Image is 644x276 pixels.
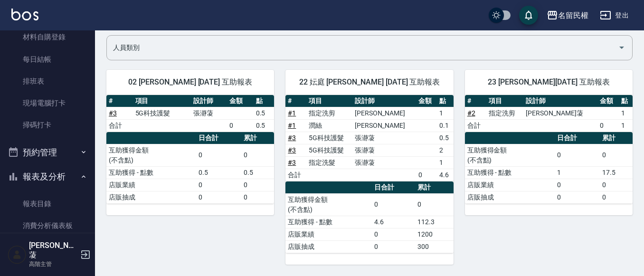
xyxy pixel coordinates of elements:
[555,179,600,191] td: 0
[4,70,91,92] a: 排班表
[465,119,486,132] td: 合計
[486,95,524,107] th: 項目
[597,119,619,132] td: 0
[106,95,133,107] th: #
[106,144,196,166] td: 互助獲得金額 (不含點)
[465,144,555,166] td: 互助獲得金額 (不含點)
[465,191,555,203] td: 店販抽成
[465,179,555,191] td: 店販業績
[288,122,296,129] a: #1
[352,144,416,156] td: 張瀞蓤
[437,144,454,156] td: 2
[596,7,633,24] button: 登出
[306,156,352,169] td: 指定洗髮
[191,95,227,107] th: 設計師
[196,191,241,203] td: 0
[285,216,372,228] td: 互助獲得 - 點數
[437,107,454,119] td: 1
[4,26,91,48] a: 材料自購登錄
[486,107,524,119] td: 指定洗剪
[285,193,372,216] td: 互助獲得金額 (不含點)
[519,6,538,25] button: save
[106,119,133,132] td: 合計
[29,260,77,268] p: 高階主管
[467,109,475,117] a: #2
[352,156,416,169] td: 張瀞蓤
[109,109,117,117] a: #3
[297,77,442,87] span: 22 妘庭 [PERSON_NAME] [DATE] 互助報表
[352,132,416,144] td: 張瀞蓤
[372,193,415,216] td: 0
[465,95,486,107] th: #
[227,95,254,107] th: 金額
[555,132,600,144] th: 日合計
[555,144,600,166] td: 0
[600,132,633,144] th: 累計
[133,95,191,107] th: 項目
[285,95,453,181] table: a dense table
[254,119,275,132] td: 0.5
[437,132,454,144] td: 0.5
[288,159,296,166] a: #3
[254,107,275,119] td: 0.5
[600,144,633,166] td: 0
[465,166,555,179] td: 互助獲得 - 點數
[106,191,196,203] td: 店販抽成
[196,144,241,166] td: 0
[106,95,274,132] table: a dense table
[288,134,296,142] a: #3
[352,107,416,119] td: [PERSON_NAME]
[619,95,633,107] th: 點
[241,166,274,179] td: 0.5
[437,169,454,181] td: 4.6
[306,144,352,156] td: 5G科技護髮
[415,193,453,216] td: 0
[285,95,306,107] th: #
[600,179,633,191] td: 0
[372,240,415,253] td: 0
[415,228,453,240] td: 1200
[465,132,633,204] table: a dense table
[29,241,77,260] h5: [PERSON_NAME]蓤
[241,132,274,144] th: 累計
[196,166,241,179] td: 0.5
[4,164,91,189] button: 報表及分析
[372,216,415,228] td: 4.6
[597,95,619,107] th: 金額
[133,107,191,119] td: 5G科技護髮
[4,140,91,165] button: 預約管理
[415,240,453,253] td: 300
[306,119,352,132] td: 潤絲
[306,107,352,119] td: 指定洗剪
[555,191,600,203] td: 0
[619,119,633,132] td: 1
[523,107,597,119] td: [PERSON_NAME]蓤
[306,95,352,107] th: 項目
[8,245,27,264] img: Person
[241,144,274,166] td: 0
[288,146,296,154] a: #3
[558,10,588,21] div: 名留民權
[4,114,91,136] a: 掃碼打卡
[372,228,415,240] td: 0
[4,215,91,237] a: 消費分析儀表板
[555,166,600,179] td: 1
[196,179,241,191] td: 0
[600,191,633,203] td: 0
[523,95,597,107] th: 設計師
[4,92,91,114] a: 現場電腦打卡
[4,48,91,70] a: 每日結帳
[288,109,296,117] a: #1
[306,132,352,144] td: 5G科技護髮
[614,40,629,55] button: Open
[437,95,454,107] th: 點
[285,169,306,181] td: 合計
[600,166,633,179] td: 17.5
[543,6,592,25] button: 名留民權
[196,132,241,144] th: 日合計
[227,119,254,132] td: 0
[285,228,372,240] td: 店販業績
[111,39,614,56] input: 人員名稱
[241,191,274,203] td: 0
[352,119,416,132] td: [PERSON_NAME]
